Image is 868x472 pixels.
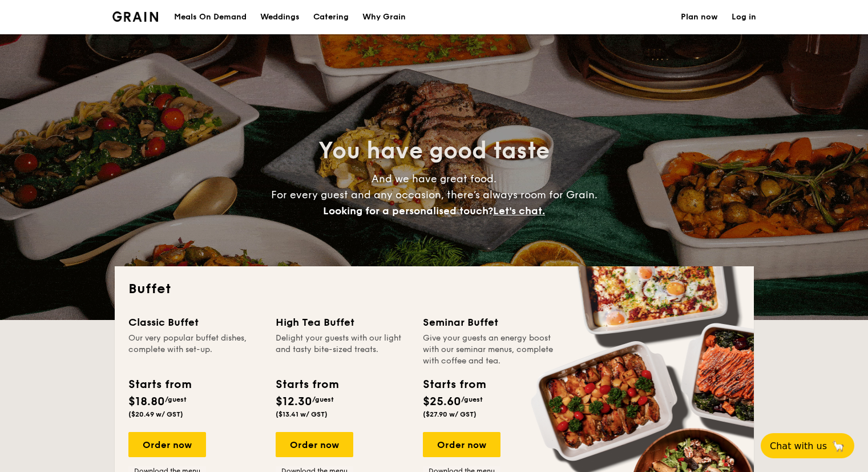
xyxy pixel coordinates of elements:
[276,376,338,393] div: Starts from
[423,395,461,409] span: $25.60
[493,205,545,217] span: Let's chat.
[761,433,854,458] button: Chat with us🦙
[318,137,550,165] span: You have good taste
[276,395,312,409] span: $12.30
[276,432,353,457] div: Order now
[276,333,409,367] div: Delight your guests with our light and tasty bite-sized treats.
[128,410,183,418] span: ($20.49 w/ GST)
[831,439,845,453] span: 🦙
[423,376,485,393] div: Starts from
[112,11,159,22] a: Logotype
[112,11,159,22] img: Grain
[423,432,500,457] div: Order now
[276,410,328,418] span: ($13.41 w/ GST)
[128,395,165,409] span: $18.80
[323,205,493,217] span: Looking for a personalised touch?
[128,280,740,298] h2: Buffet
[276,314,409,330] div: High Tea Buffet
[461,395,483,403] span: /guest
[128,432,206,457] div: Order now
[271,173,597,217] span: And we have great food. For every guest and any occasion, there’s always room for Grain.
[128,376,191,393] div: Starts from
[128,333,262,367] div: Our very popular buffet dishes, complete with set-up.
[128,314,262,330] div: Classic Buffet
[165,395,187,403] span: /guest
[423,333,556,367] div: Give your guests an energy boost with our seminar menus, complete with coffee and tea.
[423,314,556,330] div: Seminar Buffet
[312,395,334,403] span: /guest
[770,441,827,451] span: Chat with us
[423,410,477,418] span: ($27.90 w/ GST)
